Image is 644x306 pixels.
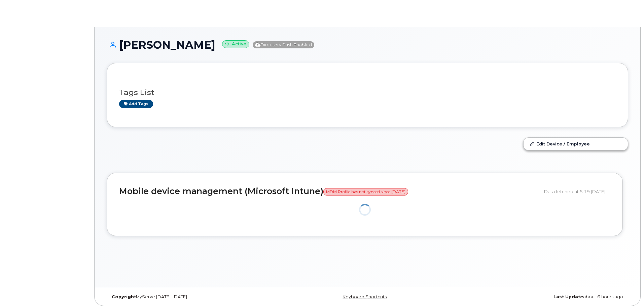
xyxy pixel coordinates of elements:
a: Keyboard Shortcuts [343,294,387,299]
div: Data fetched at 5:19 [DATE] [544,185,610,198]
h2: Mobile device management (Microsoft Intune) [119,187,539,196]
h1: [PERSON_NAME] [107,39,628,51]
h3: Tags List [119,88,616,97]
a: Edit Device / Employee [524,138,628,150]
div: about 6 hours ago [454,294,628,300]
strong: Copyright [112,294,136,299]
span: MDM Profile has not synced since [DATE] [323,188,408,195]
a: Add tags [119,100,153,108]
span: Directory Push Enabled [253,41,314,48]
strong: Last Update [553,294,583,299]
small: Active [222,40,249,48]
div: MyServe [DATE]–[DATE] [107,294,281,300]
